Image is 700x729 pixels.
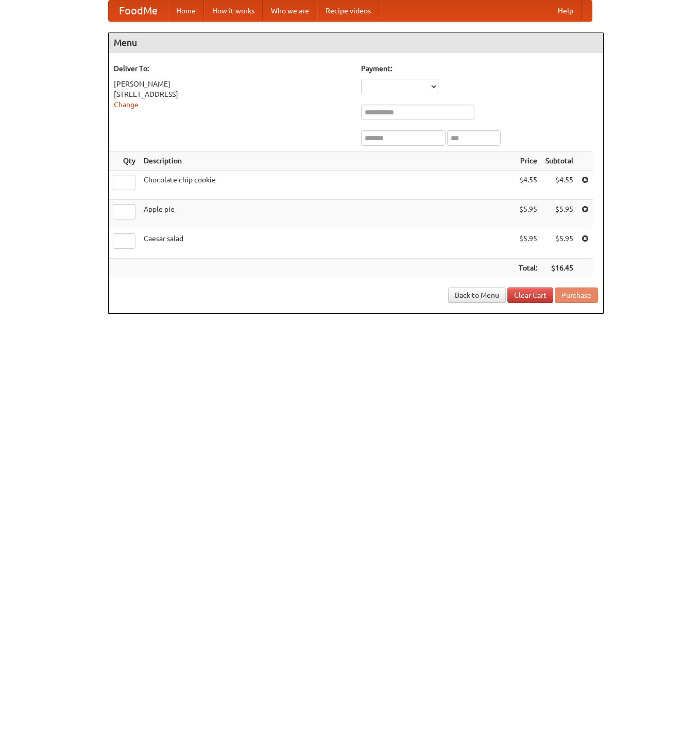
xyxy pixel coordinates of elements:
[541,151,577,171] th: Subtotal
[140,171,515,200] td: Chocolate chip cookie
[550,1,582,21] a: Help
[317,1,379,21] a: Recipe videos
[140,229,515,259] td: Caesar salad
[515,151,541,171] th: Price
[204,1,263,21] a: How it works
[515,229,541,259] td: $5.95
[114,63,351,74] h5: Deliver To:
[515,200,541,229] td: $5.95
[109,151,140,171] th: Qty
[114,79,351,89] div: [PERSON_NAME]
[361,63,598,74] h5: Payment:
[541,171,577,200] td: $4.55
[140,200,515,229] td: Apple pie
[114,100,139,109] a: Change
[541,259,577,278] th: $16.45
[448,287,506,303] a: Back to Menu
[168,1,204,21] a: Home
[507,287,553,303] a: Clear Cart
[114,89,351,99] div: [STREET_ADDRESS]
[109,32,603,53] h4: Menu
[541,229,577,259] td: $5.95
[555,287,598,303] button: Purchase
[140,151,515,171] th: Description
[515,171,541,200] td: $4.55
[109,1,168,21] a: FoodMe
[515,259,541,278] th: Total:
[263,1,317,21] a: Who we are
[541,200,577,229] td: $5.95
